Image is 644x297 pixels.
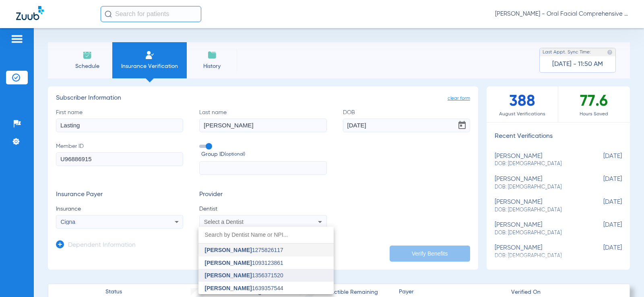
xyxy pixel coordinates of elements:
span: [PERSON_NAME] [205,272,252,279]
span: 1639357544 [205,285,283,291]
span: [PERSON_NAME] [205,285,252,291]
span: 1275826117 [205,247,283,253]
iframe: Chat Widget [604,258,644,297]
span: 1093123861 [205,260,283,266]
span: [PERSON_NAME] [205,260,252,266]
span: 1356371520 [205,272,283,278]
span: [PERSON_NAME] [205,247,252,253]
input: dropdown search [198,227,334,243]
